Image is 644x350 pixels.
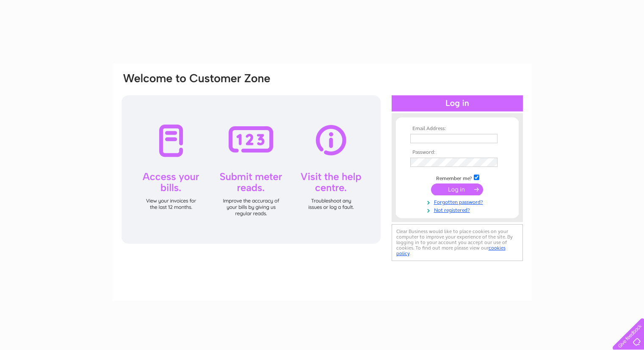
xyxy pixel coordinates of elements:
a: Forgotten password? [410,197,506,206]
th: Email Address: [408,126,506,132]
td: Remember me? [408,173,506,182]
a: Not registered? [410,206,506,214]
input: Submit [431,183,483,195]
th: Password: [408,150,506,156]
div: Clear Business would like to place cookies on your computer to improve your experience of the sit... [392,224,523,261]
a: cookies policy [396,245,506,256]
